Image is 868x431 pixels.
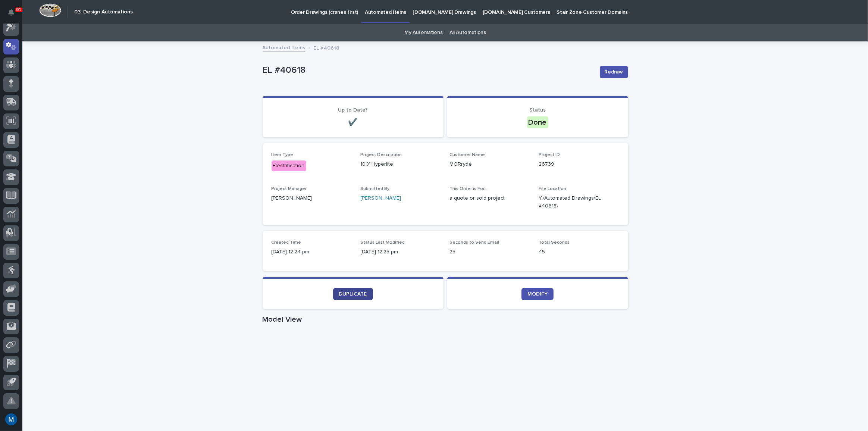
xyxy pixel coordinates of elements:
[539,187,567,191] span: File Location
[272,118,435,127] p: ✔️
[263,65,594,76] p: EL #40618
[9,9,19,21] div: Notifications91
[272,160,306,171] div: Electrification
[449,24,486,41] a: All Automations
[404,24,443,41] a: My Automations
[539,194,601,210] : Y:\Automated Drawings\EL #40618\
[600,66,628,78] button: Redraw
[338,107,368,113] span: Up to Date?
[263,43,305,51] a: Automated Items
[450,187,488,191] span: This Order is For...
[272,248,352,256] p: [DATE] 12:24 pm
[539,153,560,157] span: Project ID
[529,107,546,113] span: Status
[333,288,373,300] a: DUPLICATE
[450,240,499,245] span: Seconds to Send Email
[539,160,619,168] p: 26739
[16,7,21,12] p: 91
[527,116,548,128] div: Done
[450,248,530,256] p: 25
[3,4,19,20] button: Notifications
[605,68,623,76] span: Redraw
[361,153,402,157] span: Project Description
[74,9,133,15] h2: 03. Design Automations
[314,43,340,51] p: EL #40618
[272,153,294,157] span: Item Type
[527,291,548,297] span: MODIFY
[450,153,485,157] span: Customer Name
[361,194,401,202] a: [PERSON_NAME]
[39,3,61,17] img: Workspace Logo
[3,412,19,427] button: users-avatar
[263,315,628,324] h1: Model View
[339,291,367,297] span: DUPLICATE
[539,240,570,245] span: Total Seconds
[272,187,307,191] span: Project Manager
[521,288,554,300] a: MODIFY
[272,194,352,202] p: [PERSON_NAME]
[450,160,530,168] p: MORryde
[361,248,441,256] p: [DATE] 12:25 pm
[361,187,390,191] span: Submitted By
[539,248,619,256] p: 45
[272,240,301,245] span: Created Time
[361,240,405,245] span: Status Last Modified
[361,160,441,168] p: 100' Hyperlite
[450,194,530,202] p: a quote or sold project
